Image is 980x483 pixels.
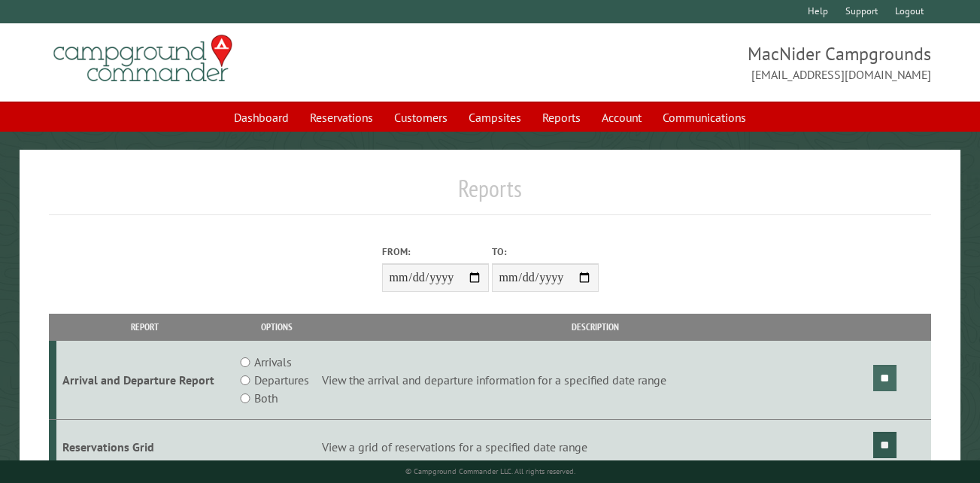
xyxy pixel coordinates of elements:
[492,245,599,259] label: To:
[320,420,871,475] td: View a grid of reservations for a specified date range
[301,103,382,132] a: Reservations
[225,103,298,132] a: Dashboard
[234,314,320,340] th: Options
[320,341,871,420] td: View the arrival and departure information for a specified date range
[49,29,237,88] img: Campground Commander
[490,41,931,84] span: MacNider Campgrounds [EMAIL_ADDRESS][DOMAIN_NAME]
[49,174,931,215] h1: Reports
[460,103,530,132] a: Campsites
[654,103,755,132] a: Communications
[320,314,871,340] th: Description
[385,103,457,132] a: Customers
[254,371,309,389] label: Departures
[56,341,234,420] td: Arrival and Departure Report
[254,353,292,371] label: Arrivals
[533,103,590,132] a: Reports
[56,420,234,475] td: Reservations Grid
[254,389,278,407] label: Both
[405,466,575,476] small: © Campground Commander LLC. All rights reserved.
[382,245,489,259] label: From:
[593,103,651,132] a: Account
[56,314,234,340] th: Report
